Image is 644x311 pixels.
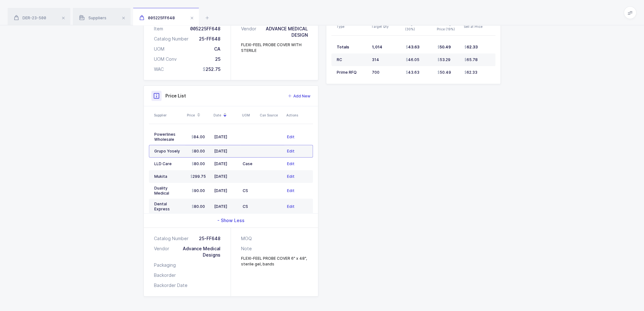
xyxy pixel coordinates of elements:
span: Suppliers [79,16,106,20]
div: Sell at Price [464,24,494,29]
button: Edit [287,188,295,194]
span: 62.33 [464,70,477,75]
span: 46.05 [406,57,419,62]
div: Can Source [260,113,283,118]
span: 43.63 [406,70,419,75]
h3: Price List [165,93,186,99]
span: 65.78 [464,57,478,62]
span: 50.49 [437,70,451,75]
span: 80.00 [192,204,205,209]
div: Type [336,24,367,29]
div: FLEXI-FEEL PROBE COVER 6" x 48", sterile gel, bands [241,256,308,267]
button: Edit [287,161,295,167]
div: Supplier [154,113,183,118]
div: WAC [154,66,164,72]
div: FLEXI-FEEL PROBE COVER WITH STERILE [241,42,308,53]
span: 80.00 [192,149,205,154]
div: [DATE] [214,174,238,179]
div: Backorder [154,272,176,278]
span: 314 [372,57,379,62]
div: [DATE] [214,134,238,140]
button: Edit [287,134,295,140]
span: 80.00 [192,161,205,166]
span: - Show Less [217,217,245,224]
span: Prime RFQ [337,70,357,75]
span: 84.00 [191,134,205,140]
div: - Show Less [144,214,318,227]
div: Price [187,110,210,121]
div: Dental Express [154,202,182,212]
div: Min Target Price (19%) [437,22,460,32]
span: 700 [372,70,379,75]
div: UOM [242,113,256,118]
div: LLD Care [154,161,182,166]
div: Case [243,161,255,166]
div: Backorder Date [154,282,188,289]
div: [DATE] [214,188,238,193]
div: Mukita [154,174,182,179]
div: UOM Conv [154,56,177,62]
button: Edit [287,148,295,154]
span: 90.00 [192,188,205,193]
span: Add New [293,93,310,99]
span: Totals [337,45,349,49]
span: 43.63 [406,45,419,50]
div: Actions [286,113,311,118]
div: CA [214,46,220,52]
div: ADVANCE MEDICAL DESIGN [259,26,308,38]
button: Edit [287,173,295,180]
div: 252.75 [203,66,220,72]
div: - Show Less [144,227,318,296]
div: [DATE] [214,204,238,209]
span: 53.29 [437,57,450,62]
div: [DATE] [214,161,238,166]
div: 25 [215,56,220,62]
div: CS [243,204,255,209]
span: 62.33 [464,45,478,50]
div: Note [241,246,252,252]
span: 50.49 [437,45,451,50]
span: RC [337,57,342,62]
div: Date [214,110,238,121]
div: MOQ [241,235,252,242]
div: Target Qty [371,24,401,29]
div: CS [243,188,255,193]
div: UOM [154,46,164,52]
div: Powerlines Wholesale [154,132,182,142]
span: DER-23-500 [14,16,46,20]
div: Duality Medical [154,186,182,196]
div: Packaging [154,262,176,268]
div: Target Price (30%) [405,22,433,32]
div: [DATE] [214,149,238,154]
span: 299.75 [190,174,206,179]
span: 1,014 [372,45,382,49]
div: Grupo Yosely [154,149,182,154]
button: Edit [287,203,295,210]
div: Vendor [241,26,259,38]
span: 005225FF648 [139,16,175,20]
button: Add New [288,93,310,99]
